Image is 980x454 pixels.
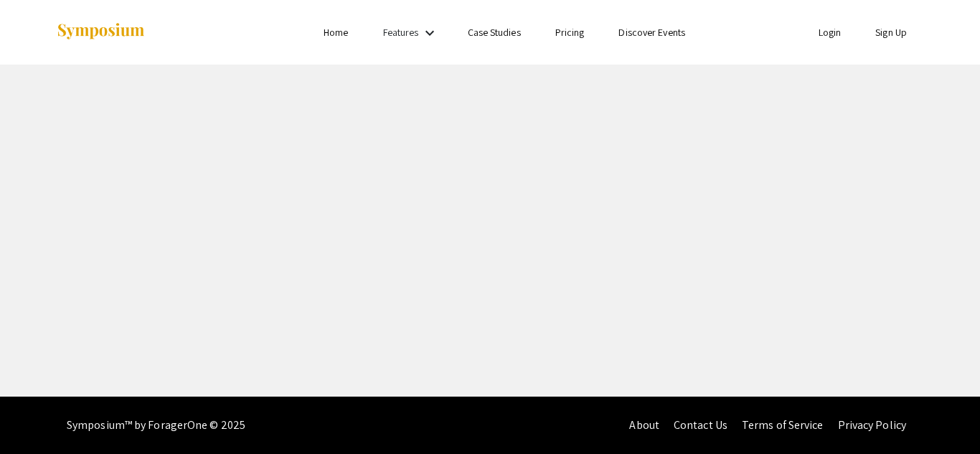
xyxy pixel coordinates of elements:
a: Contact Us [674,417,727,432]
mat-icon: Expand Features list [421,24,438,42]
a: Login [819,26,842,39]
a: Features [383,26,419,39]
img: Symposium by ForagerOne [56,22,146,42]
div: Symposium™ by ForagerOne © 2025 [67,397,245,454]
a: Case Studies [468,26,521,39]
a: Terms of Service [742,417,824,432]
a: Home [324,26,348,39]
a: Pricing [555,26,585,39]
a: Sign Up [875,26,907,39]
a: Discover Events [618,26,685,39]
a: Privacy Policy [838,417,906,432]
a: About [629,417,659,432]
